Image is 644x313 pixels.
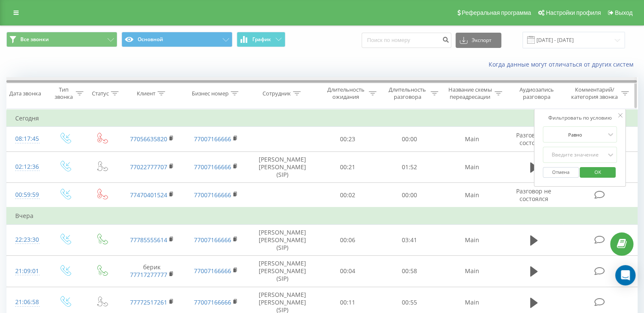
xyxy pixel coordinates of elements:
a: 77007166666 [194,191,231,199]
div: Дата звонка [9,90,41,97]
span: OK [586,165,610,179]
td: 00:23 [317,127,379,151]
a: Когда данные могут отличаться от других систем [489,60,638,68]
td: 00:21 [317,151,379,183]
td: 01:52 [379,151,440,183]
td: 00:00 [379,183,440,208]
a: 77007166666 [194,163,231,171]
div: 02:12:36 [15,159,38,175]
div: 00:59:59 [15,187,38,203]
a: 77717277777 [130,271,167,279]
button: Экспорт [456,33,501,48]
div: 21:06:58 [15,294,38,310]
span: Разговор не состоялся [516,187,551,203]
input: Поиск по номеру [362,33,451,48]
div: Open Intercom Messenger [615,265,636,285]
a: 77022777707 [130,163,167,171]
div: Длительность разговора [386,86,428,101]
span: Все звонки [20,36,49,43]
div: Сотрудник [263,90,291,97]
td: Main [440,256,504,287]
td: берик [120,256,184,287]
div: 21:09:01 [15,263,38,279]
div: Тип звонка [53,86,73,101]
a: 77007166666 [194,135,231,143]
a: 77007166666 [194,298,231,306]
td: Main [440,151,504,183]
div: Фильтровать по условию [543,114,617,122]
td: Main [440,183,504,208]
span: Выход [615,9,633,16]
div: Статус [92,90,109,97]
td: [PERSON_NAME] [PERSON_NAME] (SIP) [248,224,317,256]
td: 03:41 [379,224,440,256]
div: Бизнес номер [192,90,229,97]
td: Main [440,224,504,256]
a: 77785555614 [130,236,167,244]
td: 00:00 [379,127,440,151]
td: Вчера [7,207,638,224]
td: 00:02 [317,183,379,208]
td: [PERSON_NAME] [PERSON_NAME] (SIP) [248,151,317,183]
div: 22:23:30 [15,232,38,248]
div: Аудиозапись разговора [512,86,561,101]
a: 77772517261 [130,298,167,306]
button: Основной [122,32,232,47]
div: Название схемы переадресации [448,86,492,101]
td: Main [440,127,504,151]
span: График [252,36,271,42]
div: Длительность ожидания [325,86,367,101]
div: Комментарий/категория звонка [569,86,619,101]
td: 00:06 [317,224,379,256]
span: Разговор не состоялся [516,131,551,147]
button: Отмена [543,167,579,178]
span: Реферальная программа [462,9,531,16]
div: Клиент [137,90,155,97]
a: 77007166666 [194,236,231,244]
td: Сегодня [7,110,638,127]
button: График [237,32,285,47]
div: 08:17:45 [15,131,38,147]
a: 77056635820 [130,135,167,143]
div: Введите значение [545,151,605,158]
td: 00:58 [379,256,440,287]
td: 00:04 [317,256,379,287]
a: 77007166666 [194,267,231,275]
span: Настройки профиля [546,9,601,16]
button: OK [580,167,616,178]
td: [PERSON_NAME] [PERSON_NAME] (SIP) [248,256,317,287]
a: 77470401524 [130,191,167,199]
button: Все звонки [6,32,117,47]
